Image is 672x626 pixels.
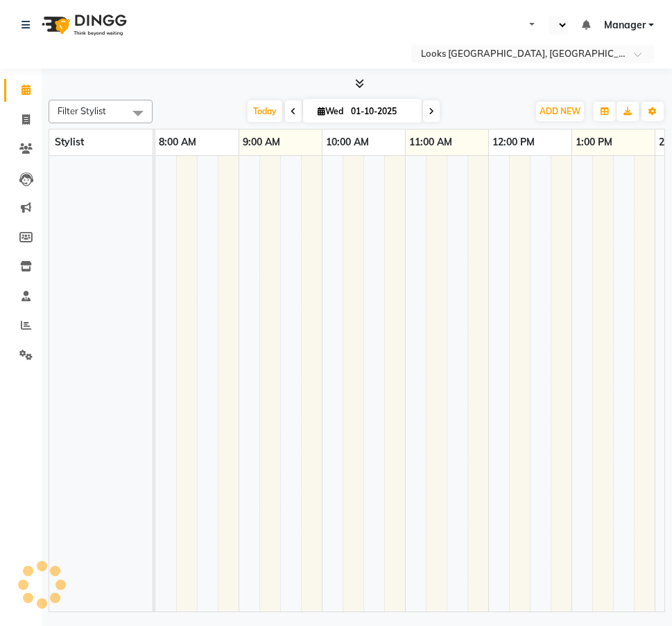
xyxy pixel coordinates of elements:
[322,132,372,152] a: 10:00 AM
[536,102,584,121] button: ADD NEW
[239,132,284,152] a: 9:00 AM
[248,100,282,122] span: Today
[314,106,347,116] span: Wed
[489,132,538,152] a: 12:00 PM
[155,132,200,152] a: 8:00 AM
[540,106,580,116] span: ADD NEW
[55,136,84,148] span: Stylist
[406,132,456,152] a: 11:00 AM
[58,105,106,116] span: Filter Stylist
[604,18,646,33] span: Manager
[347,101,416,122] input: 2025-10-01
[572,132,616,152] a: 1:00 PM
[35,6,130,44] img: logo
